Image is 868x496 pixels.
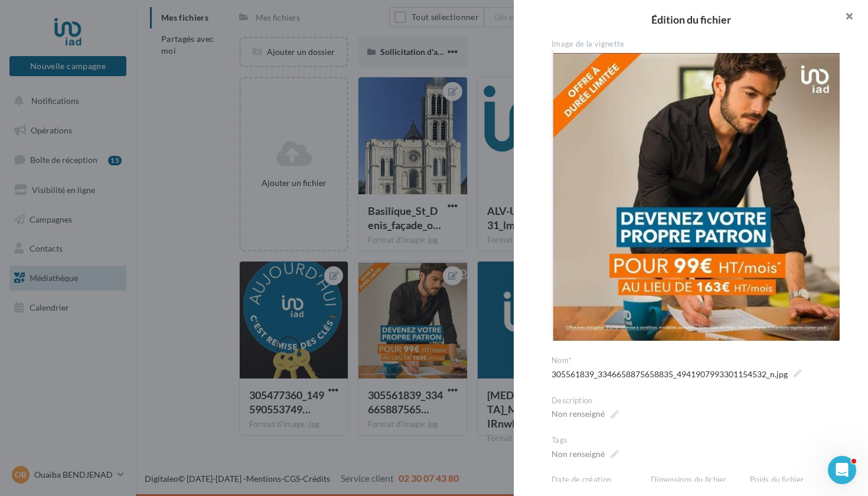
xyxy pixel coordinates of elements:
[552,475,641,485] div: Date de création
[552,435,840,446] div: Tags
[552,50,840,341] img: 305561839_3346658875658835_4941907993301154532_n.jpg
[828,456,856,484] iframe: Intercom live chat
[552,366,802,383] span: 305561839_3346658875658835_4941907993301154532_n.jpg
[651,475,740,485] div: Dimensions du fichier
[533,14,849,25] h2: Édition du fichier
[552,396,840,406] div: Description
[750,475,840,485] div: Poids du fichier
[552,448,605,460] div: Non renseigné
[552,406,619,422] span: Non renseigné
[552,39,840,50] div: Image de la vignette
